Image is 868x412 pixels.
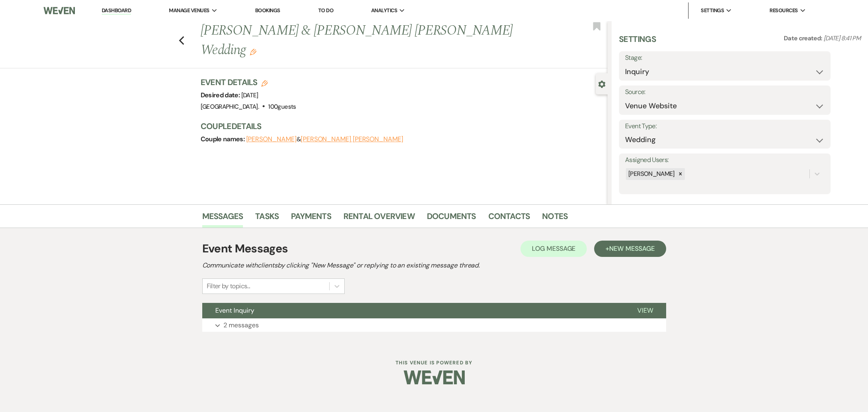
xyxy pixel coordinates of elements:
a: Documents [427,210,476,228]
p: 2 messages [223,320,259,331]
label: Assigned Users: [625,154,824,166]
h3: Settings [619,33,656,51]
span: Event Inquiry [215,306,254,315]
a: Tasks [255,210,279,228]
div: [PERSON_NAME] [626,168,676,180]
span: New Message [609,244,654,253]
h3: Couple Details [201,121,600,132]
label: Source: [625,86,824,98]
span: [GEOGRAPHIC_DATA]. [201,103,259,111]
span: Desired date: [201,91,241,99]
span: [DATE] [241,91,258,99]
a: To Do [318,7,333,14]
span: Log Message [532,244,575,253]
h1: Event Messages [202,240,288,257]
a: Dashboard [102,7,131,15]
a: Payments [291,210,331,228]
button: +New Message [594,241,666,257]
img: Weven Logo [44,2,75,19]
button: Log Message [520,241,587,257]
span: [DATE] 8:41 PM [824,34,861,42]
img: Weven Logo [404,363,465,392]
h3: Event Details [201,77,296,88]
button: [PERSON_NAME] [246,136,297,142]
a: Rental Overview [343,210,415,228]
span: Analytics [371,7,397,15]
a: Bookings [255,7,280,14]
span: Resources [770,7,798,15]
h1: [PERSON_NAME] & [PERSON_NAME] [PERSON_NAME] Wedding [201,21,523,60]
label: Event Type: [625,121,824,132]
span: 100 guests [268,103,296,111]
span: Manage Venues [169,7,209,15]
span: Date created: [784,34,824,42]
button: View [624,303,666,318]
span: & [246,135,403,143]
button: 2 messages [202,318,666,332]
button: Edit [250,48,256,55]
button: Close lead details [598,80,606,88]
a: Notes [542,210,568,228]
span: Couple names: [201,135,246,143]
span: Settings [701,7,724,15]
a: Messages [202,210,243,228]
div: Filter by topics... [207,281,250,291]
span: View [637,306,653,315]
a: Contacts [488,210,530,228]
button: Event Inquiry [202,303,624,318]
label: Stage: [625,52,824,64]
h2: Communicate with clients by clicking "New Message" or replying to an existing message thread. [202,261,666,270]
button: [PERSON_NAME] [PERSON_NAME] [301,136,403,142]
